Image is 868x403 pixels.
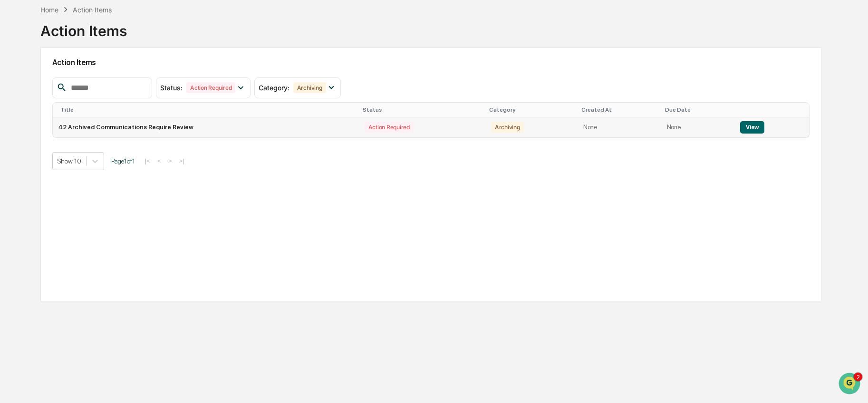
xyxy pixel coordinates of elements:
div: Category [489,106,574,113]
span: [PERSON_NAME] [29,129,77,137]
img: 1746055101610-c473b297-6a78-478c-a979-82029cc54cd1 [10,73,27,90]
img: Jack Rasmussen [10,146,25,161]
a: 🖐️Preclearance [6,191,65,208]
p: How can we help? [10,20,173,35]
div: Title [60,106,355,113]
span: Page 1 of 1 [111,157,135,165]
div: Due Date [665,106,731,113]
div: Start new chat [43,73,156,82]
button: View [740,121,764,134]
button: > [165,157,175,165]
button: Start new chat [162,76,173,87]
div: Status [363,106,482,113]
a: View [740,124,764,131]
div: Action Items [73,6,112,14]
div: Action Items [40,15,127,39]
div: 🔎 [10,213,17,221]
td: None [661,117,735,137]
div: 🖐️ [10,195,17,203]
div: Created At [581,106,657,113]
a: Powered byPylon [67,235,115,243]
button: |< [142,157,153,165]
div: Past conversations [10,106,64,113]
span: [DATE] [84,155,104,163]
span: • [79,129,82,137]
div: Archiving [491,122,524,133]
span: [DATE] [84,129,104,137]
img: 8933085812038_c878075ebb4cc5468115_72.jpg [20,73,37,90]
img: Jack Rasmussen [10,120,25,135]
a: 🔎Data Lookup [6,209,64,226]
img: 1746055101610-c473b297-6a78-478c-a979-82029cc54cd1 [19,155,27,163]
span: Preclearance [19,194,61,204]
div: Action Required [186,82,235,93]
span: Data Lookup [19,212,60,222]
td: None [578,117,661,137]
button: >| [176,157,187,165]
div: Action Required [365,122,414,133]
div: We're available if you need us! [43,82,131,90]
div: Home [40,6,58,14]
span: Attestations [78,194,118,204]
a: 🗄️Attestations [65,191,122,208]
div: Archiving [293,82,326,93]
span: Pylon [95,236,115,243]
td: 42 Archived Communications Require Review [53,117,359,137]
span: Category : [259,84,289,92]
iframe: Open customer support [838,372,863,397]
img: 1746055101610-c473b297-6a78-478c-a979-82029cc54cd1 [19,130,27,137]
div: 🗄️ [69,195,77,203]
button: See all [147,104,173,115]
span: • [79,155,82,163]
h2: Action Items [52,58,810,67]
span: Status : [160,84,183,92]
button: < [154,157,164,165]
span: [PERSON_NAME] [29,155,77,163]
